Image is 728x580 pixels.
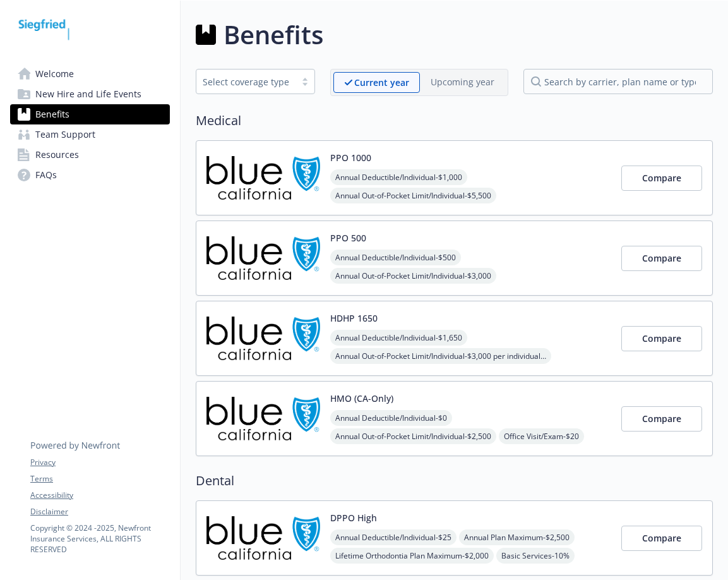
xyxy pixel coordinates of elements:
p: Current year [354,76,409,89]
a: Privacy [30,457,169,468]
span: Compare [642,532,681,544]
img: Blue Shield of California carrier logo [206,231,320,285]
span: Annual Deductible/Individual - $1,650 [330,330,467,346]
span: Compare [642,332,681,344]
span: Compare [642,413,681,425]
span: Compare [642,172,681,184]
a: FAQs [10,165,170,185]
span: Annual Out-of-Pocket Limit/Individual - $2,500 [330,428,496,444]
span: Welcome [35,64,74,84]
button: DPPO High [330,511,377,524]
button: Compare [621,166,702,191]
input: search by carrier, plan name or type [523,69,713,94]
span: Annual Deductible/Individual - $500 [330,250,461,265]
a: Benefits [10,104,170,124]
span: New Hire and Life Events [35,84,141,104]
a: Accessibility [30,490,169,501]
span: Annual Deductible/Individual - $1,000 [330,169,467,185]
p: Upcoming year [431,75,494,88]
span: Resources [35,145,79,165]
span: Annual Out-of-Pocket Limit/Individual - $3,000 [330,268,496,284]
button: Compare [621,526,702,551]
span: Basic Services - 10% [496,548,575,564]
img: Blue Shield of California carrier logo [206,311,320,365]
button: Compare [621,406,702,432]
p: Copyright © 2024 - 2025 , Newfront Insurance Services, ALL RIGHTS RESERVED [30,523,169,555]
span: FAQs [35,165,57,185]
div: Select coverage type [203,75,289,88]
span: Office Visit/Exam - $20 [499,428,584,444]
h2: Dental [196,471,713,490]
span: Compare [642,252,681,264]
h1: Benefits [224,16,323,54]
a: Team Support [10,124,170,145]
span: Annual Deductible/Individual - $25 [330,529,456,545]
span: Annual Out-of-Pocket Limit/Individual - $3,000 per individual / $3,500 per family member [330,348,551,364]
button: PPO 500 [330,231,366,245]
h2: Medical [196,111,713,130]
a: Terms [30,473,169,485]
button: Compare [621,246,702,271]
a: Welcome [10,64,170,84]
button: Compare [621,326,702,351]
a: Resources [10,145,170,165]
img: Blue Shield of California carrier logo [206,151,320,205]
span: Team Support [35,124,95,145]
span: Benefits [35,104,69,124]
button: HDHP 1650 [330,311,378,325]
a: Disclaimer [30,506,169,517]
img: Blue Shield of California carrier logo [206,511,320,565]
button: HMO (CA-Only) [330,392,393,405]
span: Lifetime Orthodontia Plan Maximum - $2,000 [330,548,494,564]
span: Annual Out-of-Pocket Limit/Individual - $5,500 [330,188,496,203]
span: Annual Deductible/Individual - $0 [330,410,452,426]
a: New Hire and Life Events [10,84,170,104]
img: Blue Shield of California carrier logo [206,392,320,445]
span: Upcoming year [420,72,505,93]
span: Annual Plan Maximum - $2,500 [459,529,575,545]
button: PPO 1000 [330,151,371,164]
